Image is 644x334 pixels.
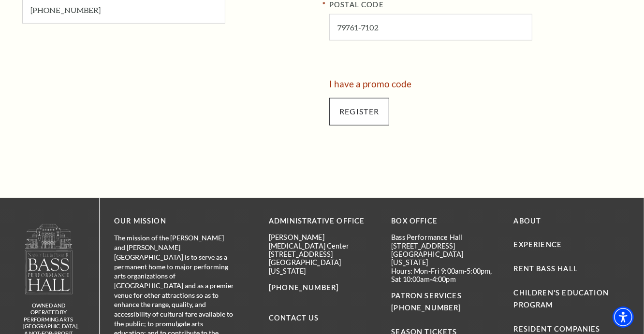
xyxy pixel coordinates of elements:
a: Rent Bass Hall [514,264,578,273]
p: Hours: Mon-Fri 9:00am-5:00pm, Sat 10:00am-4:00pm [391,267,499,284]
p: [PHONE_NUMBER] [269,282,377,294]
img: owned and operated by Performing Arts Fort Worth, A NOT-FOR-PROFIT 501(C)3 ORGANIZATION [24,223,73,294]
p: [GEOGRAPHIC_DATA][US_STATE] [391,250,499,267]
a: Children's Education Program [514,289,609,309]
p: [GEOGRAPHIC_DATA][US_STATE] [269,258,377,275]
input: Submit button [329,98,389,125]
p: BOX OFFICE [391,215,499,227]
p: [STREET_ADDRESS] [391,242,499,250]
a: Resident Companies [514,325,600,333]
a: Experience [514,240,562,249]
a: Contact Us [269,314,319,322]
p: PATRON SERVICES [PHONE_NUMBER] [391,290,499,314]
p: Administrative Office [269,215,377,227]
a: About [514,217,542,225]
p: [STREET_ADDRESS] [269,250,377,258]
div: Accessibility Menu [613,306,634,328]
input: POSTAL CODE [329,14,532,41]
a: I have a promo code [329,78,411,89]
p: Bass Performance Hall [391,233,499,241]
p: OUR MISSION [114,215,235,227]
p: [PERSON_NAME][MEDICAL_DATA] Center [269,233,377,250]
